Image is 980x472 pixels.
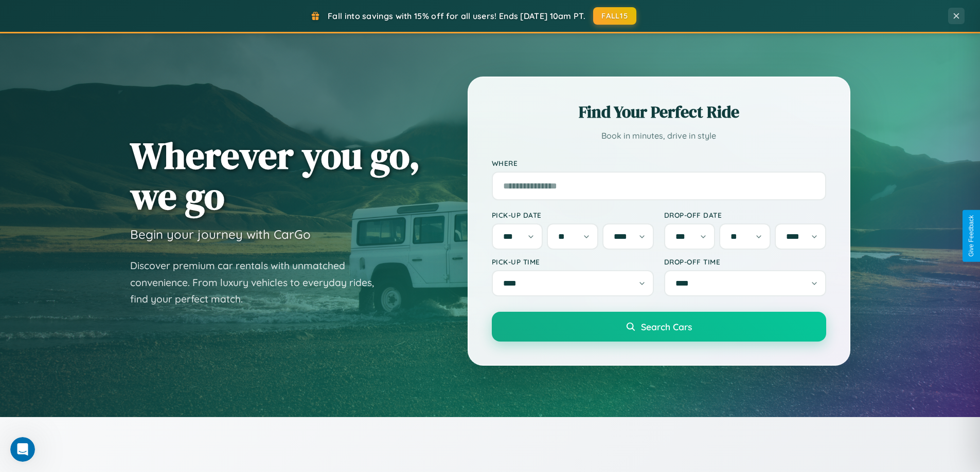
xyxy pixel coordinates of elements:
[130,257,387,308] p: Discover premium car rentals with unmatched convenience. From luxury vehicles to everyday rides, ...
[10,437,35,462] iframe: Intercom live chat
[492,257,654,266] label: Pick-up Time
[664,257,826,266] label: Drop-off Time
[328,11,585,21] span: Fall into savings with 15% off for all users! Ends [DATE] 10am PT.
[968,215,975,257] div: Give Feedback
[492,159,826,167] label: Where
[492,128,826,143] p: Book in minutes, drive in style
[593,7,636,25] button: FALL15
[641,321,692,332] span: Search Cars
[664,211,826,219] label: Drop-off Date
[130,226,311,242] h3: Begin your journey with CarGo
[492,312,826,342] button: Search Cars
[492,101,826,123] h2: Find Your Perfect Ride
[130,135,420,216] h1: Wherever you go, we go
[492,211,654,219] label: Pick-up Date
